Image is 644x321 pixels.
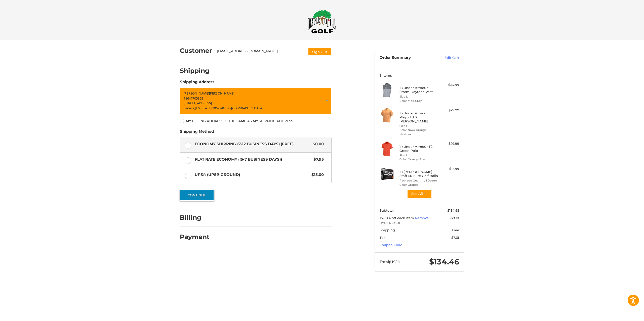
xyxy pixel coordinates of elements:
a: Remove [415,216,429,220]
span: Flat Rate Economy ((5-7 Business Days)) [195,157,311,162]
li: Color Nova Orange Heather [399,128,438,136]
img: Maple Hill Golf [308,10,336,33]
span: -$8.10 [450,216,459,220]
li: Size L [399,153,438,158]
span: $7.95 [311,157,324,162]
span: 29672-0452 / [212,106,231,110]
span: $0.00 [310,141,324,147]
span: Economy Shipping (7-12 Business Days) (Free) [195,141,310,147]
h4: 1 x Under Armour T2 Green Polo [399,145,438,153]
li: Color Mod Gray [399,99,438,103]
h2: Customer [180,47,212,55]
li: Color Orange [399,183,438,187]
legend: Shipping Address [180,79,214,87]
span: RYDER15CUP [380,220,459,225]
li: Size L [399,124,438,128]
span: Subtotal [380,208,394,212]
span: Free [452,228,459,232]
a: Coupon Code [380,243,402,247]
h4: 1 x Under Armour Storm Daytona Vest [399,86,438,94]
span: Seneca, [184,106,195,110]
button: Sign Out [308,48,332,56]
h4: 1 x Under Armour Playoff 3.0 [PERSON_NAME] [399,111,438,123]
span: [PERSON_NAME] [184,91,209,96]
span: UPS® (UPS® Ground) [195,172,309,178]
h4: 1 x [PERSON_NAME] Staff 50 Elite Golf Balls [399,170,438,178]
button: Continue [180,189,214,201]
h2: Payment [180,233,210,241]
span: $134.95 [447,208,459,212]
button: See All [407,189,432,198]
span: 18647705858 [184,96,203,101]
span: 15.00% off each item [380,216,415,220]
h2: Shipping [180,67,210,75]
span: Shipping [380,228,395,232]
h2: Billing [180,214,209,221]
span: Total (USD) [380,259,400,264]
span: [STREET_ADDRESS] [184,101,212,105]
h3: 5 Items [380,73,459,77]
legend: Shipping Method [180,129,214,137]
li: Color Orange Blast [399,157,438,162]
li: Package Quantity 1 Dozen [399,178,438,183]
a: Enter or select a different address [180,87,332,114]
div: $15.99 [439,166,459,171]
label: My billing address is the same as my shipping address. [180,119,332,123]
span: Tax [380,236,385,240]
span: $7.61 [451,236,459,240]
span: $134.46 [429,257,459,266]
span: $15.00 [309,172,324,178]
div: $29.99 [439,141,459,146]
span: [GEOGRAPHIC_DATA] [231,106,263,110]
h3: Order Summary [380,55,434,60]
div: [EMAIL_ADDRESS][DOMAIN_NAME] [217,49,303,56]
div: $29.99 [439,108,459,113]
div: $34.99 [439,82,459,87]
span: [PERSON_NAME] [209,91,234,96]
span: [US_STATE], [195,106,212,110]
a: Edit Cart [434,55,459,60]
li: Size L [399,95,438,99]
